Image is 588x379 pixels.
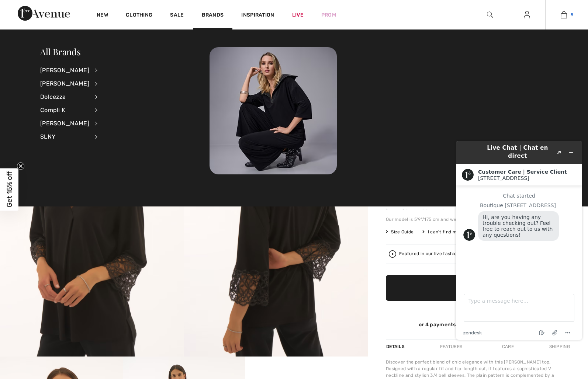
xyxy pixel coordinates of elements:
[321,11,336,19] a: Prom
[210,47,337,174] img: 250825112723_baf80837c6fd5.jpg
[386,229,414,235] span: Size Guide
[487,10,493,19] img: search the website
[17,5,32,12] span: Chat
[202,12,224,20] a: Brands
[18,6,70,21] img: 1ère Avenue
[170,12,184,20] a: Sale
[40,90,89,104] div: Dolcezza
[434,340,468,353] div: Features
[524,10,530,19] img: My Info
[547,340,570,353] div: Shipping
[546,10,582,19] a: 5
[292,11,304,19] a: Live
[40,46,81,58] a: All Brands
[422,229,469,235] div: I can't find my size
[389,250,396,258] img: Watch the replay
[184,81,368,357] img: Chic Bell Sleeve Top Style 251785. 2
[561,10,567,19] img: My Bag
[40,117,89,130] div: [PERSON_NAME]
[399,251,514,256] div: Featured in our live fashion event.
[496,340,520,353] div: Care
[450,135,588,346] iframe: Find more information here
[386,321,570,331] div: or 4 payments ofCA$ 32.25withSezzle Click to learn more about Sezzle
[241,12,274,20] span: Inspiration
[40,104,89,117] div: Compli K
[386,216,570,223] div: Our model is 5'9"/175 cm and wears a size 6.
[386,321,570,328] div: or 4 payments of with
[386,275,570,301] button: Add to Bag
[386,340,407,353] div: Details
[518,10,536,20] a: Sign In
[97,12,108,20] a: New
[40,77,89,90] div: [PERSON_NAME]
[126,12,152,20] a: Clothing
[571,11,573,18] span: 5
[40,64,89,77] div: [PERSON_NAME]
[40,130,89,143] div: SLNY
